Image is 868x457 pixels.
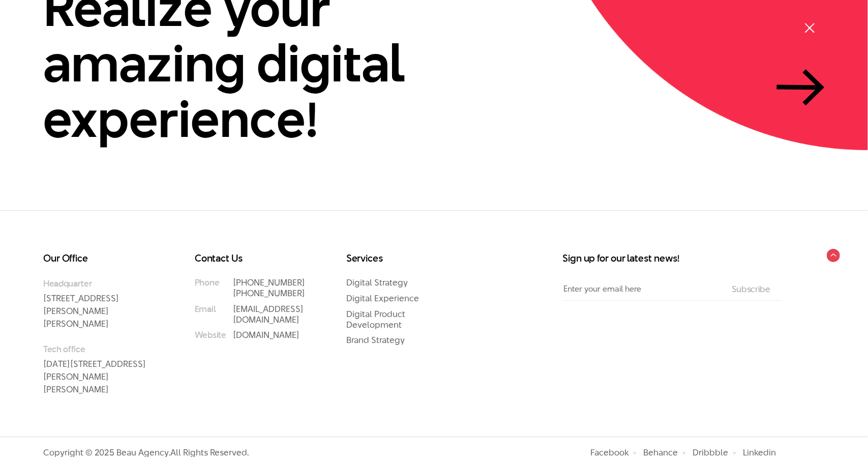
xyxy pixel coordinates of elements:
h3: Services [346,253,457,264]
a: [DOMAIN_NAME] [233,329,300,341]
a: [PHONE_NUMBER] [233,287,305,299]
a: Digital Experience [346,292,419,304]
small: Headquarter [43,277,154,290]
p: [STREET_ADDRESS][PERSON_NAME][PERSON_NAME] [43,277,154,330]
a: Brand Strategy [346,334,405,346]
h3: Contact Us [195,253,306,264]
input: Enter your email here [562,277,721,300]
small: Email [195,304,216,315]
a: Digital Strategy [346,276,408,289]
small: Phone [195,277,219,288]
a: [PHONE_NUMBER] [233,276,305,289]
p: [DATE][STREET_ADDRESS][PERSON_NAME][PERSON_NAME] [43,343,154,396]
h3: Sign up for our latest news! [562,253,782,264]
input: Subscribe [729,284,773,294]
h3: Our Office [43,253,154,264]
a: Digital Product Development [346,308,405,331]
small: Website [195,330,226,340]
a: [EMAIL_ADDRESS][DOMAIN_NAME] [233,303,304,326]
small: Tech office [43,343,154,355]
